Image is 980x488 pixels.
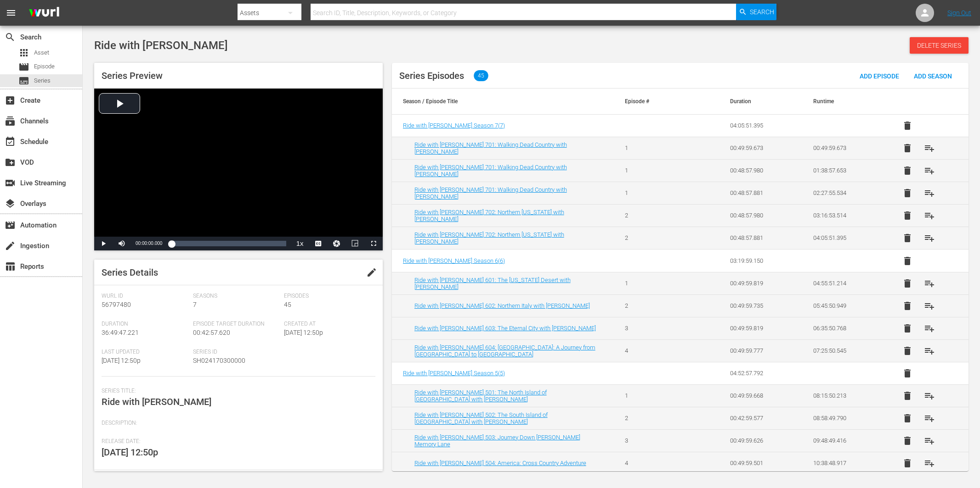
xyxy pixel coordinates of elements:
[366,267,377,278] span: edit
[902,390,913,401] span: delete
[309,237,328,250] button: Captions
[614,294,697,317] td: 2
[852,72,906,80] span: Add Episode
[5,261,16,272] span: Reports
[94,237,113,250] button: Play
[802,89,885,114] th: Runtime
[719,159,802,182] td: 00:48:57.980
[193,293,280,300] span: Seasons
[918,295,940,317] button: playlist_add
[403,122,505,129] span: Ride with [PERSON_NAME] Season 7 ( 7 )
[102,321,188,328] span: Duration
[102,388,371,395] span: Series Title:
[102,396,211,407] span: Ride with [PERSON_NAME]
[414,186,567,200] a: Ride with [PERSON_NAME] 701: Walking Dead Country with [PERSON_NAME]
[193,321,280,328] span: Episode Target Duration
[34,62,55,71] span: Episode
[719,250,802,272] td: 03:19:59.150
[896,340,918,362] button: delete
[719,137,802,159] td: 00:49:59.673
[171,241,286,246] div: Progress Bar
[474,70,488,81] span: 45
[802,159,885,182] td: 01:38:57.653
[364,237,383,250] button: Fullscreen
[414,231,564,245] a: Ride with [PERSON_NAME] 702: Northern [US_STATE] with [PERSON_NAME]
[102,357,141,364] span: [DATE] 12:50p
[750,4,774,20] span: Search
[896,362,918,384] button: delete
[403,257,505,264] span: Ride with [PERSON_NAME] Season 6 ( 6 )
[802,272,885,294] td: 04:55:51.214
[5,157,16,168] span: VOD
[614,182,697,204] td: 1
[5,177,16,189] span: Live Streaming
[902,143,913,154] span: delete
[18,61,29,72] span: Episode
[896,452,918,474] button: delete
[902,435,913,446] span: delete
[924,323,935,334] span: playlist_add
[918,340,940,362] button: playlist_add
[193,301,197,308] span: 7
[924,458,935,469] span: playlist_add
[924,188,935,199] span: playlist_add
[902,233,913,244] span: delete
[346,237,364,250] button: Picture-in-Picture
[403,370,505,377] span: Ride with [PERSON_NAME] Season 5 ( 5 )
[924,345,935,356] span: playlist_add
[902,323,913,334] span: delete
[902,120,913,131] span: delete
[896,430,918,452] button: delete
[802,384,885,407] td: 08:15:50.213
[918,205,940,227] button: playlist_add
[896,115,918,137] button: delete
[902,458,913,469] span: delete
[102,293,188,300] span: Wurl Id
[852,67,906,84] button: Add Episode
[924,143,935,154] span: playlist_add
[193,329,230,336] span: 00:42:57.620
[918,317,940,339] button: playlist_add
[719,115,802,137] td: 04:05:51.395
[719,317,802,339] td: 00:49:59.819
[902,165,913,176] span: delete
[113,237,131,250] button: Mute
[896,227,918,249] button: delete
[902,413,913,424] span: delete
[399,70,464,81] span: Series Episodes
[802,294,885,317] td: 05:45:50.949
[414,141,567,155] a: Ride with [PERSON_NAME] 701: Walking Dead Country with [PERSON_NAME]
[102,447,158,458] span: [DATE] 12:50p
[102,301,131,308] span: 56797480
[284,329,323,336] span: [DATE] 12:50p
[924,300,935,311] span: playlist_add
[896,385,918,407] button: delete
[6,7,17,18] span: menu
[924,210,935,221] span: playlist_add
[102,438,371,445] span: Release Date:
[5,95,16,106] span: Create
[614,137,697,159] td: 1
[918,227,940,249] button: playlist_add
[896,160,918,182] button: delete
[5,32,16,43] span: Search
[918,430,940,452] button: playlist_add
[719,204,802,227] td: 00:48:57.980
[102,420,371,427] span: Description:
[918,452,940,474] button: playlist_add
[291,237,309,250] button: Playback Rate
[802,339,885,362] td: 07:25:50.545
[414,344,595,358] a: Ride with [PERSON_NAME] 604: [GEOGRAPHIC_DATA]: A Journey from [GEOGRAPHIC_DATA] to [GEOGRAPHIC_D...
[896,250,918,272] button: delete
[5,220,16,231] span: Automation
[924,390,935,401] span: playlist_add
[719,384,802,407] td: 00:49:59.668
[896,295,918,317] button: delete
[902,278,913,289] span: delete
[284,301,291,308] span: 45
[896,407,918,429] button: delete
[614,452,697,474] td: 4
[414,277,571,290] a: Ride with [PERSON_NAME] 601: The [US_STATE] Desert with [PERSON_NAME]
[193,349,280,356] span: Series ID
[414,460,586,466] a: Ride with [PERSON_NAME] 504: America: Cross Country Adventure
